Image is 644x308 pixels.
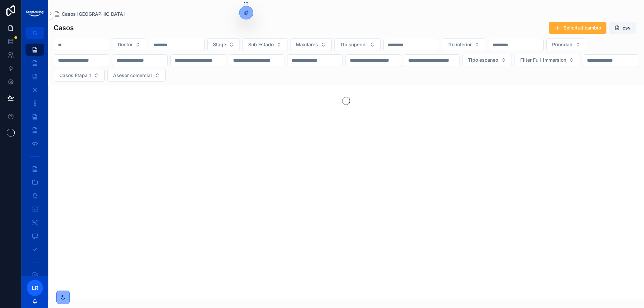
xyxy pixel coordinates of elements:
span: Casos [GEOGRAPHIC_DATA] [62,11,125,17]
span: Casos Etapa 1 [59,72,91,79]
button: Select Button [546,38,586,51]
button: Select Button [207,38,240,51]
span: Tto inferior [447,41,472,48]
button: Select Button [290,38,332,51]
span: Solicitud cambio [563,24,601,31]
span: Prioridad [552,41,573,48]
span: Asesor comercial [113,72,152,79]
a: Casos [GEOGRAPHIC_DATA] [54,11,125,17]
span: Doctor [118,41,132,48]
button: Solicitud cambio [549,22,606,34]
span: Tto superior [340,41,367,48]
span: Stage [213,41,226,48]
div: scrollable content [21,39,48,276]
span: Filter Full_immersion [520,57,566,63]
button: csv [609,22,636,34]
h1: Casos [54,23,74,33]
button: Select Button [442,38,485,51]
button: Select Button [54,69,105,82]
button: Select Button [462,54,512,66]
span: Maxilares [296,41,318,48]
span: Tipo escaneo [468,57,498,63]
button: Select Button [107,69,166,82]
span: LR [32,284,38,292]
button: Select Button [515,54,580,66]
button: Select Button [334,38,381,51]
button: Select Button [112,38,146,51]
button: Select Button [243,38,287,51]
img: App logo [25,10,44,17]
span: Sub Estado [248,41,274,48]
